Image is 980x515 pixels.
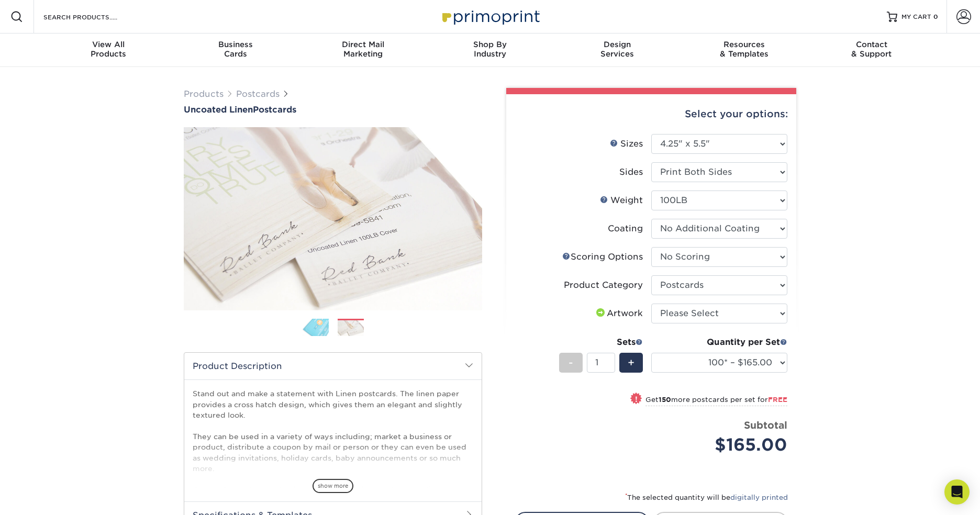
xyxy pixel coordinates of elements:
a: Postcards [236,89,280,99]
a: BusinessCards [172,33,299,67]
div: $165.00 [659,432,787,457]
div: Sets [559,336,643,349]
img: Postcards 01 [303,318,329,337]
span: show more [313,479,353,493]
div: Cards [172,40,299,59]
h1: Postcards [184,105,482,115]
a: View AllProducts [45,33,172,67]
a: Products [184,89,224,99]
img: Uncoated Linen 02 [184,127,482,310]
span: Contact [808,40,935,49]
span: FREE [768,396,787,404]
span: Shop By [427,40,554,49]
input: SEARCH PRODUCTS..... [42,10,144,23]
span: Direct Mail [299,40,427,49]
span: Business [172,40,299,49]
div: & Support [808,40,935,59]
span: + [628,355,634,371]
small: The selected quantity will be [625,494,788,501]
div: Quantity per Set [651,336,787,349]
span: Uncoated Linen [184,105,253,115]
div: Product Category [564,279,643,292]
a: Uncoated LinenPostcards [184,105,482,115]
a: Shop ByIndustry [427,33,554,67]
img: Postcards 02 [338,320,364,337]
h2: Product Description [184,353,482,379]
a: digitally printed [730,494,788,501]
div: Select your options: [515,94,788,134]
div: Products [45,40,172,59]
span: Design [553,40,681,49]
span: 0 [933,13,938,20]
div: Open Intercom Messenger [944,479,970,505]
a: Resources& Templates [681,33,808,67]
a: DesignServices [553,33,681,67]
span: ! [635,394,638,405]
div: Sizes [610,138,643,150]
div: Industry [427,40,554,59]
span: Resources [681,40,808,49]
div: Weight [600,194,643,207]
span: MY CART [901,13,931,21]
div: & Templates [681,40,808,59]
a: Direct MailMarketing [299,33,427,67]
div: Services [553,40,681,59]
div: Artwork [594,307,643,320]
div: Sides [619,166,643,178]
img: Primoprint [438,5,542,28]
div: Marketing [299,40,427,59]
span: - [569,355,573,371]
div: Scoring Options [562,251,643,263]
a: Contact& Support [808,33,935,67]
strong: 150 [659,396,671,404]
strong: Subtotal [744,419,787,431]
div: Coating [608,222,643,235]
span: View All [45,40,172,49]
small: Get more postcards per set for [645,396,787,406]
